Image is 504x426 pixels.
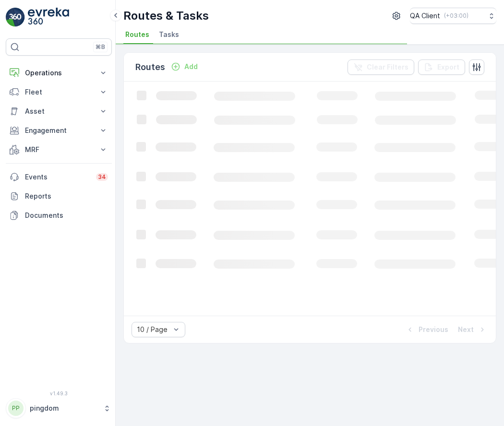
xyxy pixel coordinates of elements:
[367,62,408,72] p: Clear Filters
[25,126,93,135] p: Engagement
[6,167,112,187] a: Events34
[437,62,459,72] p: Export
[25,211,108,220] p: Documents
[6,398,112,418] button: PPpingdom
[8,401,24,416] div: PP
[410,8,496,24] button: QA Client(+03:00)
[25,87,93,97] p: Fleet
[98,173,106,181] p: 34
[404,324,449,335] button: Previous
[30,403,98,413] p: pingdom
[125,30,149,39] span: Routes
[25,145,93,154] p: MRF
[418,59,465,75] button: Export
[458,325,474,334] p: Next
[444,12,468,20] p: ( +03:00 )
[6,390,112,396] span: v 1.49.3
[123,8,209,24] p: Routes & Tasks
[6,187,112,206] a: Reports
[25,172,90,182] p: Events
[135,60,165,74] p: Routes
[96,43,105,51] p: ⌘B
[348,59,414,75] button: Clear Filters
[6,8,25,27] img: logo
[6,121,112,140] button: Engagement
[410,11,440,21] p: QA Client
[159,30,179,39] span: Tasks
[6,83,112,102] button: Fleet
[25,106,93,116] p: Asset
[6,206,112,225] a: Documents
[28,8,69,27] img: logo_light-DOdMpM7g.png
[419,325,448,334] p: Previous
[25,191,108,201] p: Reports
[6,102,112,121] button: Asset
[6,63,112,83] button: Operations
[6,140,112,159] button: MRF
[457,324,488,335] button: Next
[25,68,93,78] p: Operations
[167,61,202,72] button: Add
[184,62,198,71] p: Add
